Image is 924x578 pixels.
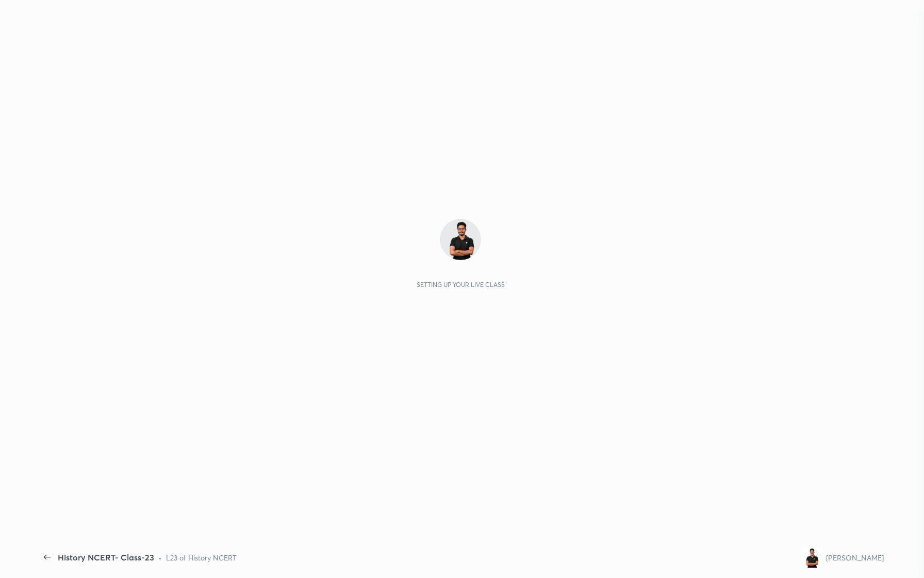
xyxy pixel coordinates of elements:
[826,552,884,563] div: [PERSON_NAME]
[58,551,154,564] div: History NCERT- Class-23
[417,281,505,288] div: Setting up your live class
[801,547,822,568] img: 619d4b52d3954583839770b7a0001f09.file
[440,219,481,260] img: 619d4b52d3954583839770b7a0001f09.file
[166,552,237,563] div: L23 of History NCERT
[158,552,162,563] div: •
